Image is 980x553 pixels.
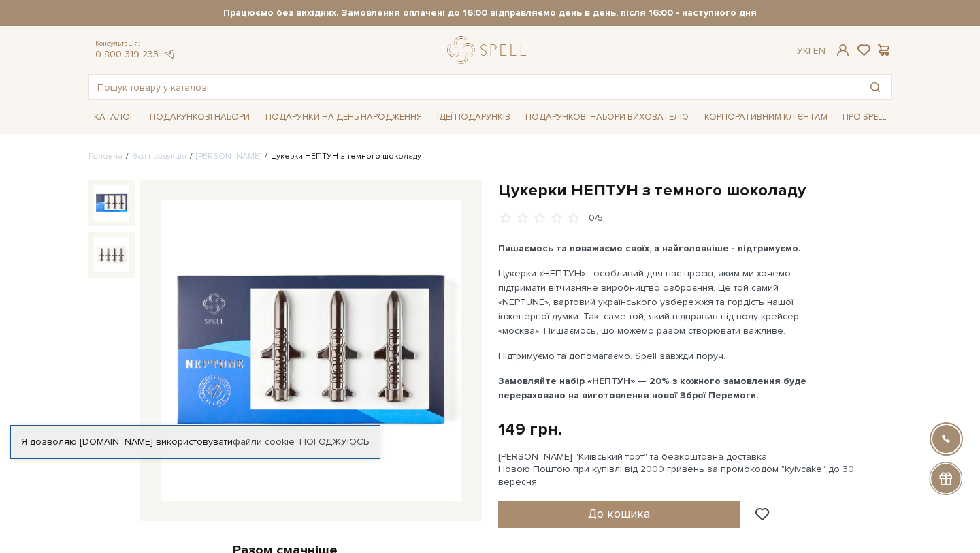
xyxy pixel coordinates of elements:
p: Підтримуємо та допомагаємо. Spell завжди поруч. [498,349,817,363]
a: telegram [162,48,176,60]
a: Головна [88,151,122,161]
img: Цукерки НЕПТУН з темного шоколаду [161,200,461,501]
div: [PERSON_NAME] "Київський торт" та безкоштовна доставка Новою Поштою при купівлі від 2000 гривень ... [498,451,892,488]
div: Ук [797,45,826,57]
b: Замовляйте набір «НЕПТУН» — 20% з кожного замовлення буде перераховано на виготовлення нової Збро... [498,375,806,401]
div: 149 грн. [498,419,562,440]
a: [PERSON_NAME] [196,151,261,161]
img: Цукерки НЕПТУН з темного шоколаду [94,237,129,272]
button: Пошук товару у каталозі [860,75,891,99]
strong: Працюємо без вихідних. Замовлення оплачені до 16:00 відправляємо день в день, після 16:00 - насту... [88,7,892,19]
a: Вся продукція [132,151,186,161]
button: До кошика [498,501,740,528]
a: Ідеї подарунків [431,107,516,128]
a: Подарунки на День народження [260,107,427,128]
a: Корпоративним клієнтам [699,106,833,129]
span: | [808,45,811,57]
a: Каталог [88,107,140,128]
a: Подарункові набори [144,107,255,128]
input: Пошук товару у каталозі [89,75,860,99]
li: Цукерки НЕПТУН з темного шоколаду [261,151,421,163]
a: Про Spell [837,107,892,128]
h1: Цукерки НЕПТУН з темного шоколаду [498,180,892,201]
a: Подарункові набори вихователю [520,106,694,129]
div: Я дозволяю [DOMAIN_NAME] використовувати [11,436,380,448]
a: файли cookie [233,436,295,447]
a: Погоджуюсь [299,436,369,448]
span: Консультація: [95,39,176,48]
div: 0/5 [589,212,603,225]
a: 0 800 319 233 [95,48,159,60]
p: Цукерки «НЕПТУН» - особливий для нас проєкт, яким ми хочемо підтримати вітчизняне виробництво озб... [498,266,817,338]
a: En [813,45,826,57]
a: logo [447,36,532,64]
span: До кошика [588,506,650,521]
b: Пишаємось та поважаємо своїх, а найголовніше - підтримуємо. [498,242,801,254]
img: Цукерки НЕПТУН з темного шоколаду [94,185,129,221]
